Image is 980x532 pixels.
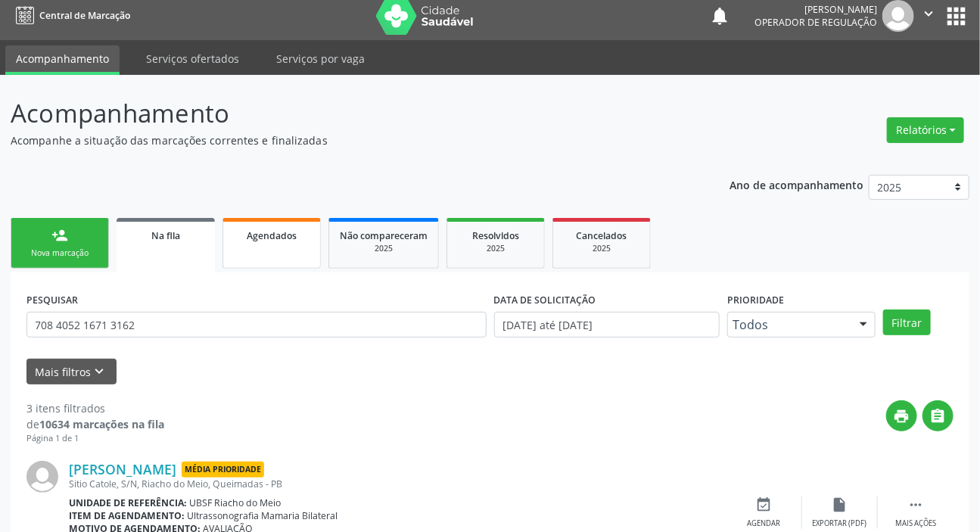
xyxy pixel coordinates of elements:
i:  [930,408,947,425]
span: Todos [733,317,845,332]
p: Acompanhamento [11,95,682,132]
i: insert_drive_file [832,496,848,513]
b: Item de agendamento: [69,509,185,522]
div: Página 1 de 1 [26,432,164,445]
div: Mais ações [895,518,936,529]
div: 2025 [564,243,639,254]
div: Exportar (PDF) [813,518,867,529]
div: person_add [51,227,68,244]
p: Acompanhe a situação das marcações correntes e finalizadas [11,132,682,148]
i: keyboard_arrow_down [92,363,108,380]
span: Cancelados [577,229,627,242]
span: Na fila [151,229,180,242]
span: Operador de regulação [754,16,877,29]
div: 3 itens filtrados [26,400,164,416]
span: UBSF Riacho do Meio [190,496,282,509]
button: Relatórios [887,117,964,143]
span: Central de Marcação [39,9,130,22]
button: Mais filtroskeyboard_arrow_down [26,359,117,385]
div: de [26,416,164,432]
label: Prioridade [727,288,784,312]
p: Ano de acompanhamento [730,175,863,194]
div: Agendar [748,518,781,529]
div: 2025 [340,243,428,254]
a: [PERSON_NAME] [69,461,176,478]
div: Nova marcação [22,247,98,259]
input: Nome, CNS [26,312,487,338]
button: notifications [709,5,730,26]
i: event_available [756,496,773,513]
label: PESQUISAR [26,288,78,312]
div: [PERSON_NAME] [754,3,877,16]
a: Central de Marcação [11,3,130,28]
button: Filtrar [883,310,931,335]
i: print [894,408,910,425]
span: Média Prioridade [182,462,264,478]
a: Acompanhamento [5,45,120,75]
a: Serviços ofertados [135,45,250,72]
div: 2025 [458,243,534,254]
img: img [26,461,58,493]
span: Não compareceram [340,229,428,242]
label: DATA DE SOLICITAÇÃO [494,288,596,312]
a: Serviços por vaga [266,45,375,72]
span: Resolvidos [472,229,519,242]
input: Selecione um intervalo [494,312,720,338]
i:  [920,5,937,22]
b: Unidade de referência: [69,496,187,509]
button: print [886,400,917,431]
span: Agendados [247,229,297,242]
button:  [922,400,954,431]
span: Ultrassonografia Mamaria Bilateral [188,509,338,522]
i:  [907,496,924,513]
strong: 10634 marcações na fila [39,417,164,431]
button: apps [943,3,969,30]
div: Sitio Catole, S/N, Riacho do Meio, Queimadas - PB [69,478,726,490]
